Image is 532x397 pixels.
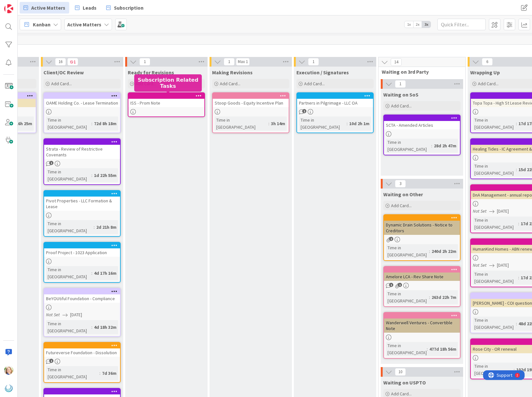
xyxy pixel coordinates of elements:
[296,69,349,76] span: Execution / Signatures
[46,168,91,182] div: Time in [GEOGRAPHIC_DATA]
[44,145,120,159] div: Strata - Review of Restrictive Covenants
[91,270,92,277] span: :
[296,92,374,133] a: Partners in Pilgrimage - LLC OATime in [GEOGRAPHIC_DATA]:10d 2h 1m
[304,81,325,87] span: Add Card...
[4,4,13,13] img: Visit kanbanzone.com
[268,120,269,127] span: :
[297,93,373,107] div: Partners in Pilgrimage - LLC OA
[44,93,120,107] div: OAME Holding Co. - Lease Termination
[382,69,457,75] span: Waiting on 3rd Party
[384,319,460,333] div: Wanderwell Ventures - Convertible Note
[44,289,120,303] div: BeYOUtiful Foundation - Compliance
[55,58,66,66] span: 16
[384,215,460,235] div: Dynamic Drain Solutions - Notice to Creditors
[100,370,118,377] div: 7d 36m
[269,120,287,127] div: 3h 14m
[94,224,95,231] span: :
[70,311,82,318] span: [DATE]
[516,166,517,173] span: :
[33,21,51,28] span: Kanban
[49,359,53,363] span: 1
[413,21,422,28] span: 2x
[427,346,428,353] span: :
[482,58,493,66] span: 6
[43,138,121,185] a: Strata - Review of Restrictive CovenantsTime in [GEOGRAPHIC_DATA]:1d 22h 55m
[478,81,499,87] span: Add Card...
[384,115,460,129] div: SCTA - Amended Articles
[51,81,72,87] span: Add Card...
[44,139,120,159] div: Strata - Review of Restrictive Covenants
[44,197,120,211] div: Pivot Properties - LLC Formation & Lease
[46,220,94,234] div: Time in [GEOGRAPHIC_DATA]
[473,116,516,131] div: Time in [GEOGRAPHIC_DATA]
[212,69,253,76] span: Making Revisions
[92,324,118,331] div: 4d 18h 32m
[429,248,430,255] span: :
[46,366,99,380] div: Time in [GEOGRAPHIC_DATA]
[46,266,91,280] div: Time in [GEOGRAPHIC_DATA]
[514,366,515,373] span: :
[386,244,429,258] div: Time in [GEOGRAPHIC_DATA]
[398,283,402,287] span: 1
[46,116,91,131] div: Time in [GEOGRAPHIC_DATA]
[383,379,426,386] span: Waiting on USPTO
[383,191,423,198] span: Waiting on Other
[6,120,34,127] div: 35d 16h 25m
[347,120,348,127] span: :
[43,342,121,383] a: Futureverse Foundation - DissolutionTime in [GEOGRAPHIC_DATA]:7d 36m
[473,363,514,377] div: Time in [GEOGRAPHIC_DATA]
[473,217,518,231] div: Time in [GEOGRAPHIC_DATA]
[391,103,412,109] span: Add Card...
[383,115,461,155] a: SCTA - Amended ArticlesTime in [GEOGRAPHIC_DATA]:28d 2h 47m
[92,270,118,277] div: 4d 17h 16m
[102,2,147,14] a: Subscription
[430,248,458,255] div: 240d 2h 22m
[391,58,402,66] span: 14
[128,93,204,107] div: ISS - Prom Note
[384,121,460,129] div: SCTA - Amended Articles
[46,312,60,318] i: Not Set
[429,294,430,301] span: :
[497,262,509,269] span: [DATE]
[432,142,458,149] div: 28d 2h 47m
[389,237,393,241] span: 2
[302,109,306,113] span: 1
[516,320,517,327] span: :
[473,262,487,268] i: Not Set
[213,93,289,107] div: Stoop Goods - Equity Incentive Plan
[4,366,13,375] img: AD
[384,267,460,281] div: Amelore LCA - Rev Share Note
[297,99,373,107] div: Partners in Pilgrimage - LLC OA
[20,2,69,14] a: Active Matters
[518,274,519,281] span: :
[220,81,240,87] span: Add Card...
[383,91,418,98] span: Waiting on SoS
[212,92,289,133] a: Stoop Goods - Equity Incentive PlanTime in [GEOGRAPHIC_DATA]:3h 14m
[44,343,120,357] div: Futureverse Foundation - Dissolution
[67,58,78,66] span: 1
[67,21,101,28] b: Active Matters
[391,391,412,397] span: Add Card...
[44,248,120,257] div: Proof Project - 1023 Application
[128,92,205,117] a: ISS - Prom Note
[473,271,518,285] div: Time in [GEOGRAPHIC_DATA]
[49,161,53,165] span: 1
[99,370,100,377] span: :
[71,2,100,14] a: Leads
[43,69,84,76] span: Client/OC Review
[4,384,13,393] img: avatar
[386,342,427,356] div: Time in [GEOGRAPHIC_DATA]
[238,60,248,63] div: Max 1
[33,3,35,8] div: 2
[128,69,174,76] span: Ready for Revisions
[384,313,460,333] div: Wanderwell Ventures - Convertible Note
[91,324,92,331] span: :
[44,99,120,107] div: OAME Holding Co. - Lease Termination
[215,116,268,131] div: Time in [GEOGRAPHIC_DATA]
[44,348,120,357] div: Futureverse Foundation - Dissolution
[473,317,516,331] div: Time in [GEOGRAPHIC_DATA]
[31,4,65,12] span: Active Matters
[128,99,204,107] div: ISS - Prom Note
[470,69,500,76] span: Wrapping Up
[389,283,393,287] span: 1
